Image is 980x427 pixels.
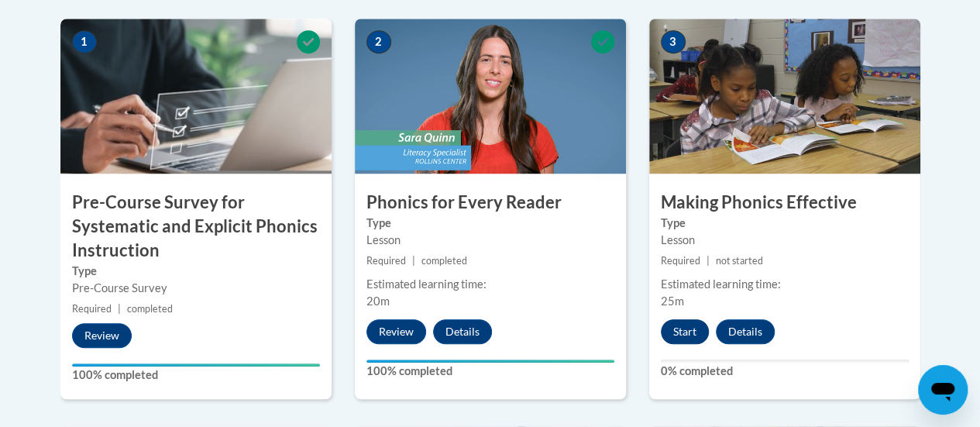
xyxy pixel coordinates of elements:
[716,319,775,344] button: Details
[366,255,406,267] span: Required
[60,191,332,262] h3: Pre-Course Survey for Systematic and Explicit Phonics Instruction
[661,255,700,267] span: Required
[72,280,320,297] div: Pre-Course Survey
[118,303,121,315] span: |
[60,19,332,174] img: Course Image
[72,30,97,53] span: 1
[366,319,426,344] button: Review
[72,263,320,280] label: Type
[649,191,920,215] h3: Making Phonics Effective
[421,255,467,267] span: completed
[127,303,173,315] span: completed
[649,19,920,174] img: Course Image
[355,191,626,215] h3: Phonics for Every Reader
[366,232,614,249] div: Lesson
[355,19,626,174] img: Course Image
[366,30,391,53] span: 2
[716,255,763,267] span: not started
[366,363,614,380] label: 100% completed
[366,360,614,363] div: Your progress
[661,276,909,293] div: Estimated learning time:
[366,215,614,232] label: Type
[366,294,390,308] span: 20m
[661,215,909,232] label: Type
[661,363,909,380] label: 0% completed
[72,303,112,315] span: Required
[433,319,492,344] button: Details
[661,294,684,308] span: 25m
[707,255,710,267] span: |
[661,319,709,344] button: Start
[918,365,968,415] iframe: Button to launch messaging window
[72,323,132,348] button: Review
[72,367,320,384] label: 100% completed
[661,30,686,53] span: 3
[412,255,415,267] span: |
[72,363,320,367] div: Your progress
[366,276,614,293] div: Estimated learning time:
[661,232,909,249] div: Lesson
